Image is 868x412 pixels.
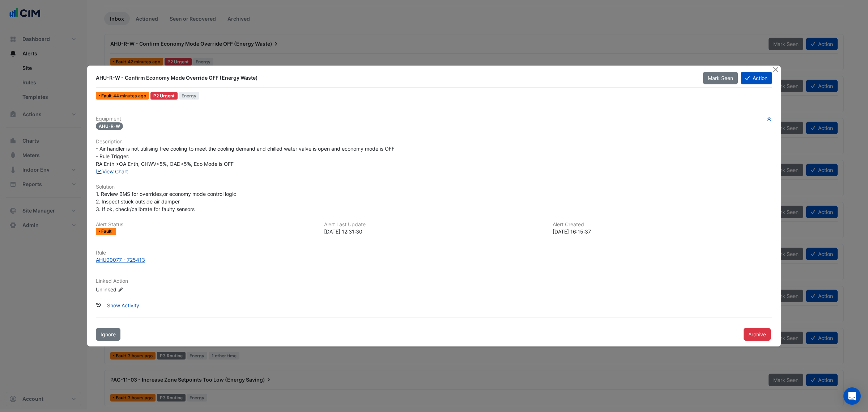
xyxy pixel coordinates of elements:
[96,146,395,167] span: - Air handler is not utilising free cooling to meet the cooling demand and chilled water valve is...
[150,92,178,100] div: P2 Urgent
[179,92,200,100] span: Energy
[96,116,772,122] h6: Equipment
[96,168,128,175] a: View Chart
[113,93,146,98] span: Thu 18-Sep-2025 12:31 AEST
[96,250,772,256] h6: Rule
[118,287,123,292] fa-icon: Edit Linked Action
[102,299,144,312] button: Show Activity
[553,228,772,235] div: [DATE] 16:15:37
[96,222,315,228] h6: Alert Status
[96,328,120,341] button: Ignore
[96,256,772,264] a: AHU00077 - 725413
[96,184,772,190] h6: Solution
[96,256,145,264] div: AHU00077 - 725413
[741,72,772,84] button: Action
[96,191,236,212] span: 1. Review BMS for overrides,or economy mode control logic 2. Inspect stuck outside air damper 3. ...
[96,278,772,284] h6: Linked Action
[772,66,779,73] button: Close
[708,75,733,81] span: Mark Seen
[703,72,738,84] button: Mark Seen
[101,229,113,234] span: Fault
[101,94,113,98] span: Fault
[96,139,772,145] h6: Description
[324,222,544,228] h6: Alert Last Update
[96,122,123,130] span: AHU-R-W
[96,285,183,293] div: Unlinked
[96,74,694,81] div: AHU-R-W - Confirm Economy Mode Override OFF (Energy Waste)
[744,328,771,341] button: Archive
[324,228,544,235] div: [DATE] 12:31:30
[101,331,116,337] span: Ignore
[843,387,861,405] div: Open Intercom Messenger
[553,222,772,228] h6: Alert Created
